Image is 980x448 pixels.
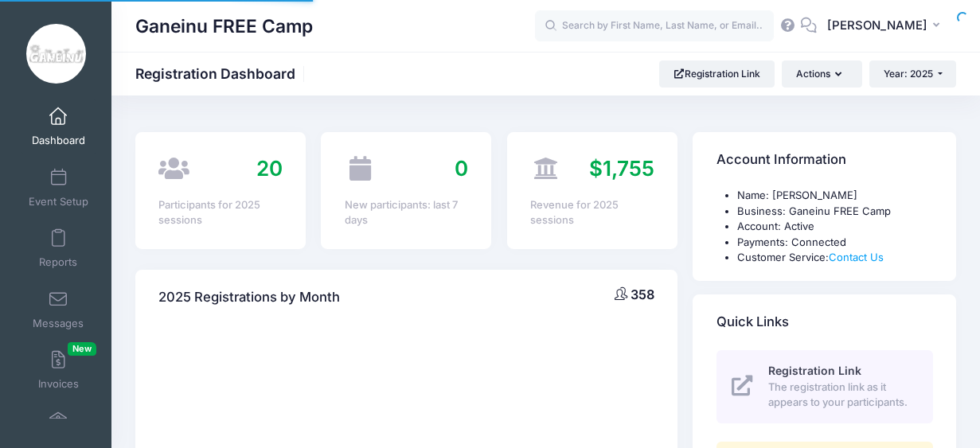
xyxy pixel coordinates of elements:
span: Reports [39,256,77,270]
a: Event Setup [21,160,96,216]
button: [PERSON_NAME] [817,8,956,45]
span: Registration Link [768,364,861,377]
div: New participants: last 7 days [345,197,468,228]
li: Business: Ganeinu FREE Camp [737,204,933,220]
h1: Registration Dashboard [135,65,309,82]
span: Year: 2025 [884,68,933,80]
span: 20 [256,156,283,181]
button: Year: 2025 [869,60,956,88]
a: Registration Link The registration link as it appears to your participants. [716,350,933,423]
span: [PERSON_NAME] [827,17,927,34]
a: Dashboard [21,99,96,154]
a: Reports [21,220,96,276]
span: Invoices [38,378,79,392]
h1: Ganeinu FREE Camp [135,8,313,45]
div: Revenue for 2025 sessions [530,197,654,228]
h4: Quick Links [716,299,789,345]
span: New [68,342,96,356]
span: Dashboard [32,134,85,148]
a: Registration Link [659,60,775,88]
li: Name: [PERSON_NAME] [737,188,933,204]
div: Participants for 2025 sessions [158,197,282,228]
span: The registration link as it appears to your participants. [768,380,915,411]
li: Customer Service: [737,250,933,266]
h4: 2025 Registrations by Month [158,275,340,320]
span: $1,755 [589,156,654,181]
a: Contact Us [829,251,884,263]
span: Event Setup [29,195,88,208]
img: Ganeinu FREE Camp [26,24,86,84]
span: Messages [33,317,84,330]
span: 0 [455,156,468,181]
a: InvoicesNew [21,342,96,398]
button: Actions [782,60,861,88]
input: Search by First Name, Last Name, or Email... [535,10,774,42]
h4: Account Information [716,138,846,183]
li: Account: Active [737,219,933,235]
a: Messages [21,282,96,337]
li: Payments: Connected [737,235,933,251]
span: 358 [631,286,654,302]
